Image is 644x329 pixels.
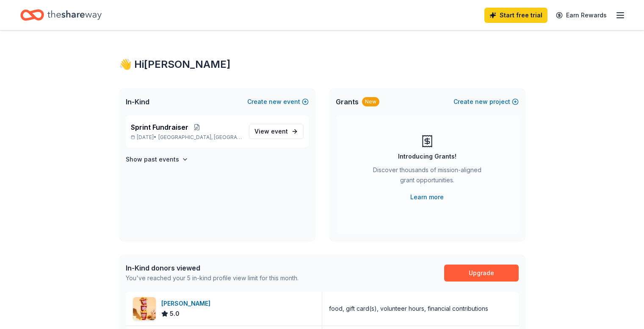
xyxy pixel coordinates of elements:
a: Upgrade [444,265,519,282]
div: Discover thousands of mission-aligned grant opportunities. [370,165,485,189]
div: In-Kind donors viewed [126,263,299,273]
a: Home [20,5,102,25]
div: New [362,97,379,106]
span: Grants [336,97,359,107]
span: Sprint Fundraiser [131,122,188,132]
div: You've reached your 5 in-kind profile view limit for this month. [126,273,299,283]
button: Createnewevent [247,97,309,107]
div: [PERSON_NAME] [161,298,214,309]
p: [DATE] • [131,134,242,141]
img: Image for Sheetz [133,297,156,320]
a: Earn Rewards [551,8,612,23]
div: 👋 Hi [PERSON_NAME] [119,58,525,71]
a: Start free trial [484,8,547,23]
span: View [254,126,288,137]
a: Learn more [410,192,444,202]
div: Introducing Grants! [398,151,456,162]
button: Show past events [126,154,188,164]
a: View event [249,124,304,139]
h4: Show past events [126,154,179,164]
span: In-Kind [126,97,149,107]
span: 5.0 [170,309,180,319]
span: event [271,128,288,135]
span: new [269,97,282,107]
div: food, gift card(s), volunteer hours, financial contributions [329,304,488,314]
button: Createnewproject [453,97,519,107]
span: new [475,97,488,107]
span: [GEOGRAPHIC_DATA], [GEOGRAPHIC_DATA] [158,134,242,141]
